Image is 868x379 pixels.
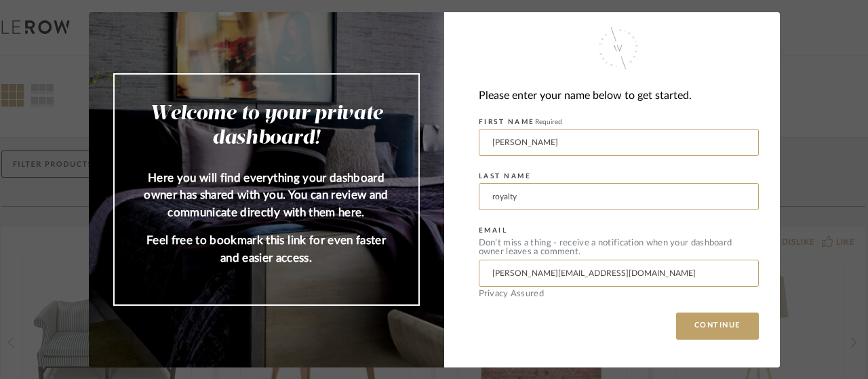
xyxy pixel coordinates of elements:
p: Feel free to bookmark this link for even faster and easier access. [142,232,391,266]
button: CONTINUE [676,313,759,340]
div: Privacy Assured [479,290,759,298]
label: FIRST NAME [479,118,562,126]
label: LAST NAME [479,172,532,180]
span: Required [535,119,562,125]
h2: Welcome to your private dashboard! [142,102,391,151]
input: Enter Email [479,260,759,287]
div: Please enter your name below to get started. [479,87,759,105]
div: Don’t miss a thing - receive a notification when your dashboard owner leaves a comment. [479,239,759,256]
label: EMAIL [479,226,508,235]
input: Enter First Name [479,129,759,156]
p: Here you will find everything your dashboard owner has shared with you. You can review and commun... [142,169,391,222]
input: Enter Last Name [479,183,759,210]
